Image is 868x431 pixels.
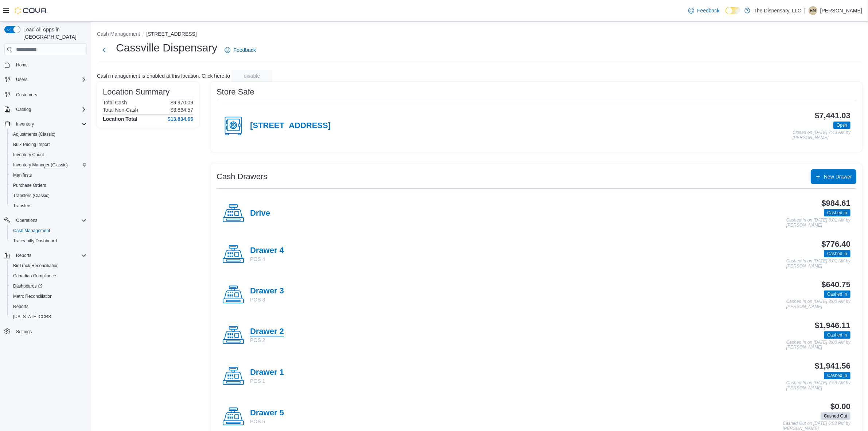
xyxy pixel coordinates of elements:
span: Transfers [10,201,87,210]
button: Canadian Compliance [7,271,90,281]
span: Traceabilty Dashboard [10,236,87,245]
span: Catalog [16,107,31,112]
a: BioTrack Reconciliation [10,261,62,270]
span: Open [833,122,851,129]
span: Dashboards [13,283,42,289]
p: [PERSON_NAME] [820,6,862,15]
span: Cashed In [824,209,851,216]
span: disable [244,72,260,80]
span: Washington CCRS [10,312,87,321]
span: Transfers (Classic) [13,193,50,199]
span: Inventory Count [10,150,87,159]
span: Metrc Reconciliation [10,292,87,301]
span: Inventory [13,120,87,128]
p: $9,970.09 [171,100,193,105]
p: Closed on [DATE] 7:43 AM by [PERSON_NAME] [793,130,851,140]
span: Adjustments (Classic) [13,131,55,137]
button: Catalog [1,104,90,115]
span: Canadian Compliance [13,273,56,279]
h4: [STREET_ADDRESS] [250,121,331,131]
button: Inventory [13,120,37,128]
span: Open [837,122,847,128]
h3: $640.75 [822,280,851,289]
span: Inventory Manager (Classic) [10,161,87,169]
span: Users [13,75,87,84]
span: Traceabilty Dashboard [13,238,57,244]
h4: Drawer 2 [250,327,284,336]
span: Canadian Compliance [10,272,87,280]
h4: Drawer 5 [250,408,284,418]
button: Bulk Pricing Import [7,139,90,150]
p: POS 3 [250,296,284,303]
span: Catalog [13,105,87,114]
h4: Drawer 4 [250,246,284,255]
span: Cashed In [824,331,851,339]
button: Users [13,75,30,84]
a: Inventory Count [10,150,47,159]
span: Cashed In [827,332,847,338]
h3: Cash Drawers [217,172,267,181]
a: Transfers [10,201,34,210]
button: Inventory Count [7,150,90,160]
span: Manifests [10,171,87,180]
a: Reports [10,302,31,311]
button: Transfers [7,201,90,211]
p: Cashed In on [DATE] 8:01 AM by [PERSON_NAME] [786,218,851,228]
button: Next [97,43,112,57]
h3: $776.40 [822,240,851,249]
span: Operations [13,216,87,225]
p: POS 2 [250,336,284,344]
button: Manifests [7,170,90,180]
a: Feedback [222,43,258,57]
span: Operations [16,218,38,223]
span: Bulk Pricing Import [10,140,87,149]
img: Cova [15,7,47,14]
span: Load All Apps in [GEOGRAPHIC_DATA] [20,26,87,41]
span: Cashed Out [821,412,851,420]
a: Dashboards [10,282,45,290]
span: BioTrack Reconciliation [13,263,59,269]
a: Manifests [10,171,35,180]
span: Dashboards [10,282,87,290]
span: Customers [13,90,87,99]
h4: Drawer 1 [250,368,284,377]
nav: Complex example [4,57,87,356]
h3: $7,441.03 [815,111,851,120]
a: Home [13,61,31,69]
a: Settings [13,327,35,336]
nav: An example of EuiBreadcrumbs [97,30,862,39]
span: Bulk Pricing Import [13,142,50,147]
h6: Total Non-Cash [103,107,138,113]
h3: Location Summary [103,88,170,96]
span: Cashed In [827,372,847,379]
button: Purchase Orders [7,180,90,191]
h4: Drive [250,209,270,218]
span: Transfers (Classic) [10,191,87,200]
button: Users [1,74,90,85]
span: Purchase Orders [10,181,87,190]
span: BioTrack Reconciliation [10,261,87,270]
p: POS 5 [250,418,284,425]
span: Inventory Manager (Classic) [13,162,68,168]
button: disable [231,70,272,82]
button: Cash Management [97,31,140,37]
p: Cashed In on [DATE] 7:59 AM by [PERSON_NAME] [786,381,851,390]
h4: $13,834.66 [168,116,193,122]
button: Reports [13,251,34,260]
span: Feedback [233,46,256,54]
a: Purchase Orders [10,181,49,190]
span: Reports [10,302,87,311]
button: Home [1,59,90,70]
button: Inventory Manager (Classic) [7,160,90,170]
input: Dark Mode [725,7,741,15]
p: Cashed In on [DATE] 8:00 AM by [PERSON_NAME] [786,340,851,350]
button: BioTrack Reconciliation [7,261,90,271]
span: Transfers [13,203,31,209]
h3: $1,941.56 [815,362,851,370]
a: Traceabilty Dashboard [10,236,60,245]
button: Cash Management [7,226,90,236]
h3: Store Safe [217,88,254,96]
button: [US_STATE] CCRS [7,312,90,322]
a: [US_STATE] CCRS [10,312,54,321]
p: Cashed In on [DATE] 8:01 AM by [PERSON_NAME] [786,259,851,269]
